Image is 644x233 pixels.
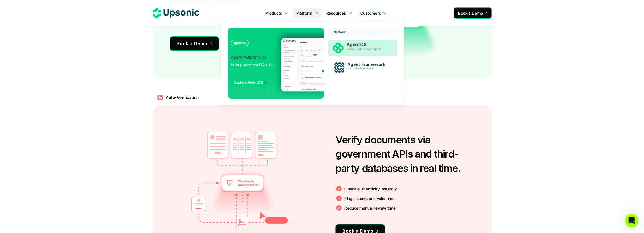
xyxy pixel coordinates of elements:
a: Agent FrameworkBuild reliable AI agents [329,60,396,75]
p: Reduce manual review time [344,205,396,211]
a: Book a Demo [170,36,219,51]
p: Agent Framework [347,62,389,67]
span: Explore AgentOS [234,80,263,84]
p: Deploy and manage agents [346,47,389,51]
p: Flag missing or invalid files [344,195,394,201]
p: Check authenticity instantly [344,186,397,192]
a: AgentOSAgent Platform withEnterprise-Level ControlExplore AgentOS [228,28,324,99]
span: Agent Platform with [231,55,266,60]
span: Explore AgentOS [231,78,269,87]
span: Book a Demo [458,11,483,16]
p: AgentOS [346,42,390,47]
p: Platform [333,30,346,34]
p: Products [265,10,282,16]
p: Build reliable AI agents [347,67,388,70]
p: Customers [360,10,381,16]
a: AgentOSDeploy and manage agents [328,40,398,56]
iframe: Intercom live chat [625,214,638,227]
h3: Verify documents via government APIs and third-party databases in real time. [335,133,475,175]
p: Platform [296,10,312,16]
a: Products [262,8,291,18]
p: AgentOS [233,41,247,45]
p: Resources [326,10,346,16]
p: Auto-Verification [166,94,199,100]
span: Enterprise-Level Control [231,62,275,67]
span: Book a Demo [177,41,207,46]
